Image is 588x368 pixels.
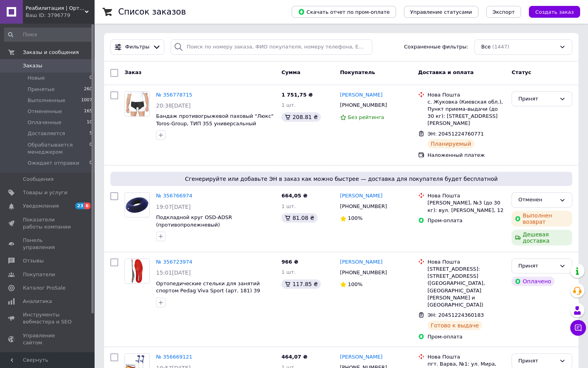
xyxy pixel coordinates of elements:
[28,74,45,82] span: Новые
[518,357,556,365] div: Принят
[428,217,506,224] div: Пром-оплата
[340,69,375,75] span: Покупатель
[89,74,92,82] span: 0
[281,279,321,289] div: 117.85 ₴
[23,237,73,251] span: Панель управления
[404,43,468,51] span: Сохраненные фильтры:
[292,6,396,18] button: Скачать отчет по пром-оплате
[339,201,389,212] div: [PHONE_NUMBER]
[125,259,149,283] img: Фото товару
[28,97,65,104] span: Выполненные
[535,9,574,15] span: Создать заказ
[23,189,67,196] span: Товары и услуги
[156,204,191,210] span: 19:07[DATE]
[23,298,52,305] span: Аналитика
[23,257,44,264] span: Отзывы
[156,113,274,134] span: Бандаж противогрыжевой паховый "Люкс" Toros-Group, ТИП 355 универсальный (двухсторонний) M(2)
[281,69,300,75] span: Сумма
[26,12,95,19] div: Ваш ID: 3796779
[281,213,317,223] div: 81.08 ₴
[512,277,554,286] div: Оплачено
[428,152,506,159] div: Наложенный платеж
[281,259,298,265] span: 966 ₴
[23,49,79,56] span: Заказы и сообщения
[512,211,572,227] div: Выполнен возврат
[156,102,191,109] span: 20:38[DATE]
[114,175,569,183] span: Сгенерируйте или добавьте ЭН в заказ как можно быстрее — доставка для покупателя будет бесплатной
[23,332,73,346] span: Управление сайтом
[28,86,55,93] span: Принятые
[428,139,474,149] div: Планируемый
[512,69,531,75] span: Статус
[28,141,89,156] span: Обрабатывается менеджером
[23,62,42,69] span: Заказы
[418,69,474,75] span: Доставка и оплата
[125,92,149,116] img: Фото товару
[486,6,521,18] button: Экспорт
[89,160,92,167] span: 0
[125,258,150,284] a: Фото товару
[428,333,506,340] div: Пром-оплата
[428,91,506,99] div: Нова Пошта
[410,9,472,15] span: Управление статусами
[492,44,509,50] span: (1447)
[23,311,73,325] span: Инструменты вебмастера и SEO
[340,258,383,266] a: [PERSON_NAME]
[348,281,363,287] span: 100%
[26,5,85,12] span: Реабилитация | Ортопедия | Товары для здоровья
[428,131,484,137] span: ЭН: 20451224760771
[518,262,556,270] div: Принят
[518,196,556,204] div: Отменен
[428,192,506,199] div: Нова Пошта
[81,97,92,104] span: 1007
[28,160,79,167] span: Ожидает отправки
[125,193,149,217] img: Фото товару
[156,92,192,98] a: № 356778715
[428,258,506,266] div: Нова Пошта
[281,112,321,122] div: 208.81 ₴
[156,214,232,228] a: Подкладной круг OSD-ADSR (противопролежневый)
[89,141,92,156] span: 0
[521,9,580,15] a: Создать заказ
[404,6,478,18] button: Управление статусами
[87,119,92,126] span: 10
[156,354,192,360] a: № 356669121
[118,7,186,17] h1: Список заказов
[348,215,363,221] span: 100%
[156,193,192,199] a: № 356766974
[125,91,150,117] a: Фото товару
[340,91,383,99] a: [PERSON_NAME]
[156,259,192,265] a: № 356723974
[28,108,62,115] span: Отмененные
[89,130,92,137] span: 5
[281,269,296,275] span: 1 шт.
[156,281,260,294] a: Ортопедические стельки для занятий спортом Pedag Viva Sport (арт. 181) 39
[340,353,383,361] a: [PERSON_NAME]
[529,6,580,18] button: Создать заказ
[428,266,506,309] div: [STREET_ADDRESS]: [STREET_ADDRESS] ([GEOGRAPHIC_DATA], [GEOGRAPHIC_DATA][PERSON_NAME] и [GEOGRAPH...
[125,43,150,51] span: Фильтры
[28,130,65,137] span: Доставляется
[28,119,61,126] span: Оплаченные
[84,86,92,93] span: 260
[156,269,191,276] span: 15:01[DATE]
[84,203,91,209] span: 6
[518,95,556,103] div: Принят
[340,192,383,200] a: [PERSON_NAME]
[23,203,59,210] span: Уведомления
[570,320,586,336] button: Чат с покупателем
[281,354,307,360] span: 464,07 ₴
[339,100,389,110] div: [PHONE_NUMBER]
[125,69,141,75] span: Заказ
[512,230,572,245] div: Дешевая доставка
[339,268,389,278] div: [PHONE_NUMBER]
[348,114,384,120] span: Без рейтинга
[281,102,296,108] span: 1 шт.
[75,203,84,209] span: 23
[281,193,307,199] span: 664,05 ₴
[428,353,506,361] div: Нова Пошта
[281,92,313,98] span: 1 751,75 ₴
[23,176,54,183] span: Сообщения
